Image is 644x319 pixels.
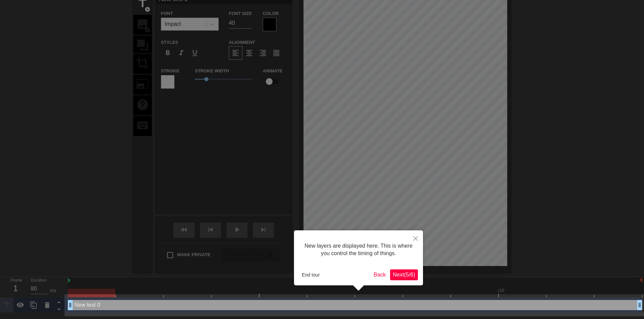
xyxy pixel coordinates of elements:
[371,269,389,280] button: Back
[393,272,415,278] span: Next ( 5 / 6 )
[299,270,323,280] button: End tour
[390,269,418,280] button: Next
[299,235,418,264] div: New layers are displayed here. This is where you control the timing of things.
[408,230,423,246] button: Close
